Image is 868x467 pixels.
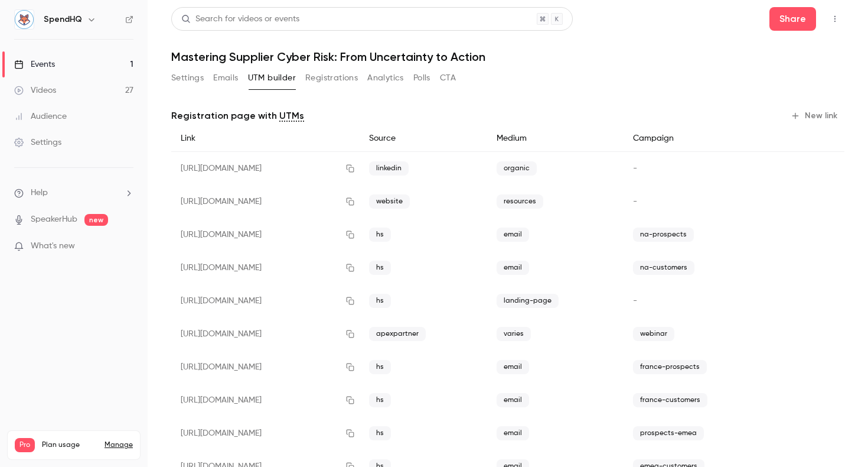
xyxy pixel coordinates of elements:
[369,360,391,374] span: hs
[279,109,304,123] a: UTMs
[369,294,391,308] span: hs
[497,393,529,407] span: email
[360,125,487,152] div: Source
[633,261,694,275] span: na-customers
[769,7,816,31] button: Share
[497,327,531,341] span: varies
[497,194,543,209] span: resources
[497,426,529,440] span: email
[171,384,360,417] div: [URL][DOMAIN_NAME]
[15,10,34,29] img: SpendHQ
[171,317,360,351] div: [URL][DOMAIN_NAME]
[14,111,67,122] div: Audience
[31,213,77,226] a: SpeakerHub
[413,69,430,87] button: Polls
[42,440,97,450] span: Plan usage
[171,284,360,317] div: [URL][DOMAIN_NAME]
[44,14,82,25] h6: SpendHQ
[171,69,204,87] button: Settings
[171,251,360,284] div: [URL][DOMAIN_NAME]
[248,69,296,87] button: UTM builder
[119,241,133,252] iframe: Noticeable Trigger
[171,50,844,64] h1: Mastering Supplier Cyber Risk: From Uncertainty to Action
[15,438,35,452] span: Pro
[369,228,391,242] span: hs
[786,106,844,125] button: New link
[369,393,391,407] span: hs
[369,426,391,440] span: hs
[14,187,133,199] li: help-dropdown-opener
[171,351,360,384] div: [URL][DOMAIN_NAME]
[487,125,624,152] div: Medium
[171,152,360,186] div: [URL][DOMAIN_NAME]
[440,69,456,87] button: CTA
[171,185,360,218] div: [URL][DOMAIN_NAME]
[497,360,529,374] span: email
[14,137,61,148] div: Settings
[84,214,108,226] span: new
[633,393,707,407] span: france-customers
[367,69,404,87] button: Analytics
[181,13,299,25] div: Search for videos or events
[624,125,781,152] div: Campaign
[171,417,360,450] div: [URL][DOMAIN_NAME]
[14,85,56,96] div: Videos
[497,161,537,176] span: organic
[633,197,637,206] span: -
[213,69,238,87] button: Emails
[633,327,674,341] span: webinar
[633,360,707,374] span: france-prospects
[31,240,75,252] span: What's new
[171,125,360,152] div: Link
[369,261,391,275] span: hs
[369,194,410,209] span: website
[369,327,426,341] span: apexpartner
[633,164,637,173] span: -
[105,440,133,450] a: Manage
[497,228,529,242] span: email
[369,161,409,176] span: linkedin
[171,218,360,251] div: [URL][DOMAIN_NAME]
[497,294,559,308] span: landing-page
[497,261,529,275] span: email
[171,109,304,123] p: Registration page with
[633,297,637,305] span: -
[633,228,694,242] span: na-prospects
[31,187,48,199] span: Help
[14,59,55,70] div: Events
[633,426,704,440] span: prospects-emea
[305,69,358,87] button: Registrations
